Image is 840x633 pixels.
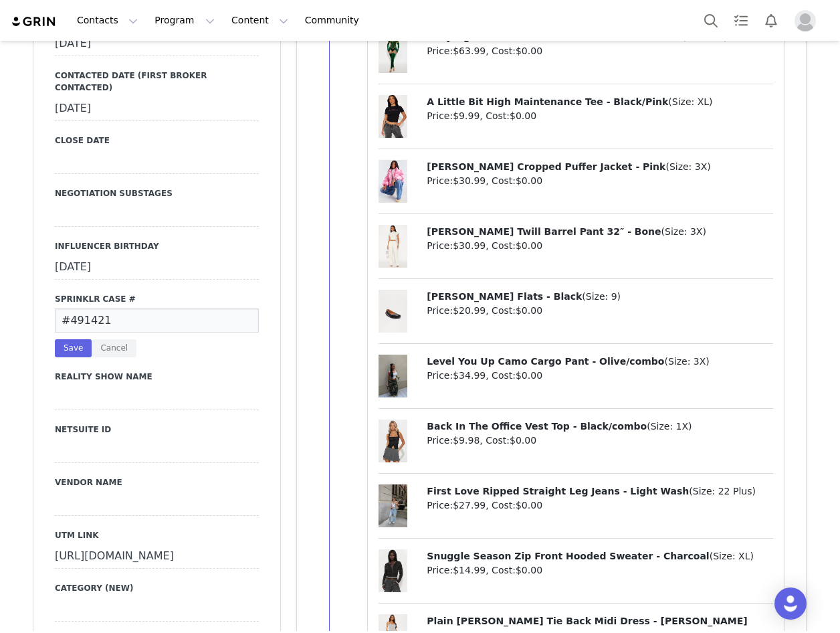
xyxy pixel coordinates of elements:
[32,98,370,108] li: [URL][DOMAIN_NAME]
[213,87,221,98] span: it.
[427,95,773,109] p: ( )
[92,339,136,357] button: Cancel
[693,486,752,496] span: Size: 22 Plus
[427,109,773,123] p: Price: , Cost:
[427,239,773,253] p: Price: , Cost:
[5,5,370,16] p: Hi la'[PERSON_NAME],
[516,305,542,316] span: $0.00
[55,476,259,488] label: VENDOR NAME
[427,225,773,239] p: ( )
[427,160,773,174] p: ( )
[55,187,259,199] label: NEGOTIATION SUBSTAGES
[5,5,370,48] p: Hey la'shaunae, Your proposal has been accepted! We're so excited to have you be apart of the [DA...
[516,175,542,186] span: $0.00
[55,134,259,147] label: Close Date
[427,484,773,499] p: ( )
[427,421,647,432] span: Back In The Office Vest Top - Black/combo
[251,87,278,98] a: HERE
[5,5,370,16] p: 1 of 2
[756,5,786,35] button: Notifications
[453,175,486,186] span: $30.99
[55,70,259,94] label: Contacted Date (First Broker Contacted)
[427,96,668,107] span: A Little Bit High Maintenance Tee - Black/Pink
[453,370,486,381] span: $34.99
[427,355,773,369] p: ( )
[453,500,486,511] span: $27.99
[665,226,702,237] span: Size: 3X
[55,371,259,383] label: Reality Show Name
[427,356,664,367] span: Level You Up Camo Cargo Pant - Olive/combo
[427,551,709,561] span: Snuggle Season Zip Front Hooded Sweater - Charcoal
[427,161,665,172] span: [PERSON_NAME] Cropped Puffer Jacket - Pink
[55,97,259,121] div: [DATE]
[427,434,773,448] p: Price: , Cost:
[516,240,542,251] span: $0.00
[427,174,773,188] p: Price: , Cost:
[516,46,542,56] span: $0.00
[427,616,747,626] span: Plain [PERSON_NAME] Tie Back Midi Dress - [PERSON_NAME]
[32,108,207,119] span: Sit tight and relax until your order delivers!
[5,56,56,78] a: Verify
[297,5,373,35] a: Community
[5,25,370,47] p: You’re almost done! Please click the link below to verify your email. The link expires in 1 hour.
[786,10,829,31] button: Profile
[453,240,486,251] span: $30.99
[5,67,57,78] strong: Next Steps:
[672,96,709,107] span: Size: XL
[55,240,259,252] label: Influencer Birthday
[516,370,542,381] span: $0.00
[55,256,259,280] div: [DATE]
[55,339,92,357] button: Save
[69,5,146,35] button: Contacts
[453,46,486,56] span: $63.99
[427,499,773,513] p: Price: , Cost:
[32,87,278,98] span: Like & comment on at least 3 posts on our Instagram
[651,421,688,432] span: Size: 1X
[669,161,707,172] span: Size: 3X
[427,226,661,237] span: [PERSON_NAME] Twill Barrel Pant 32″ - Bone
[795,10,816,31] img: placeholder-profile.jpg
[427,291,582,302] span: [PERSON_NAME] Flats - Black
[427,369,773,383] p: Price: , Cost:
[586,291,617,302] span: Size: 9
[427,44,773,58] p: Price: , Cost:
[427,304,773,318] p: Price: , Cost:
[453,435,480,446] span: $9.98
[516,565,542,575] span: $0.00
[427,549,773,563] p: ( )
[11,11,463,25] body: Rich Text Area. Press ALT-0 for help.
[516,500,542,511] span: $0.00
[427,486,689,496] span: First Love Ripped Straight Leg Jeans - Light Wash
[510,435,536,446] span: $0.00
[427,563,773,577] p: Price: , Cost:
[55,293,259,305] label: Sprinklr Case #
[453,305,486,316] span: $20.99
[726,5,756,35] a: Tasks
[5,5,78,16] strong: Context for Deal
[5,5,370,59] p: She is a new true curve creator with high [DEMOGRAPHIC_DATA] audience. [MEDICAL_DATA] is a bit di...
[453,110,480,121] span: $9.99
[55,545,259,569] div: [URL][DOMAIN_NAME]
[55,424,259,436] label: NETSUITE ID
[5,87,370,98] p: If you did not request this email, feel free to ignore
[453,565,486,575] span: $14.99
[427,420,773,434] p: ( )
[510,110,536,121] span: $0.00
[146,5,223,35] button: Program
[696,5,726,35] button: Search
[55,529,259,541] label: UTM Link
[5,47,370,58] p: Please stay in touch with your account manager once you receive your package.
[11,15,58,28] img: grin logo
[55,582,259,594] label: Category (NEW)
[774,587,807,620] div: Open Intercom Messenger
[427,290,773,304] p: ( )
[5,5,370,37] p: Hi la'shaunae, You order has been accepted!
[223,5,296,35] button: Content
[668,356,706,367] span: Size: 3X
[55,32,259,56] div: [DATE]
[713,551,750,561] span: Size: XL
[32,98,153,108] span: Ensure this link is in your bio:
